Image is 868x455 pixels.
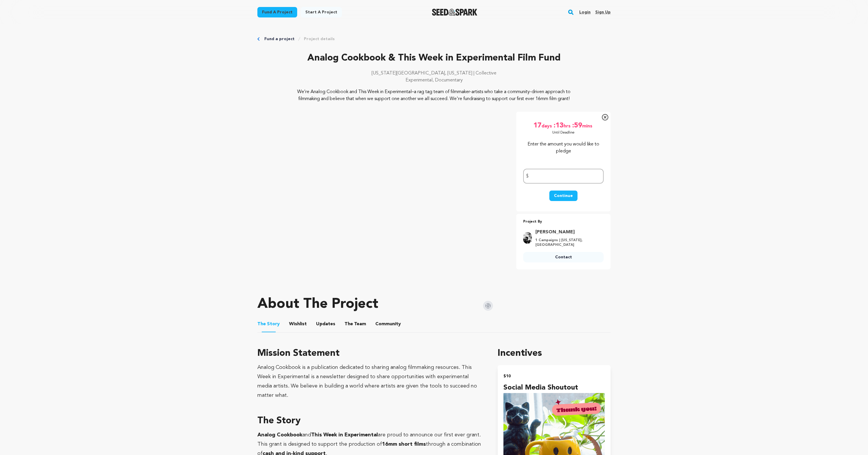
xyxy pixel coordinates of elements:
img: Seed&Spark Logo Dark Mode [432,9,478,16]
span: :59 [572,121,582,130]
h1: Incentives [498,346,611,360]
button: Continue [549,191,578,201]
span: The [257,321,266,328]
h1: About The Project [257,297,378,311]
a: Fund a project [257,7,297,17]
a: Project details [304,36,335,42]
div: Analog Cookbook is a publication dedicated to sharing analog filmmaking resources. This Week in E... [257,363,484,400]
strong: This Week in Experimental [311,432,378,438]
span: hrs [564,121,572,130]
span: and [302,432,311,438]
span: days [541,121,553,130]
a: Sign up [595,8,611,17]
img: Seed&Spark Instagram Icon [483,301,493,311]
p: 1 Campaigns | [US_STATE], [GEOGRAPHIC_DATA] [535,238,600,247]
strong: Analog Cookbook [257,432,302,438]
h2: $10 [503,372,605,380]
span: Community [375,321,401,328]
span: Wishlist [289,321,307,328]
span: are proud to announce our first ever grant. This grant is designed to support the production of [257,432,481,447]
h4: Social Media Shoutout [503,383,605,393]
a: Start a project [301,7,342,17]
a: Login [579,8,591,17]
h3: Mission Statement [257,346,484,360]
p: Project By [523,218,604,225]
span: The [345,321,353,328]
p: We’re Analog Cookbook and This Week in Experimental–a rag tag team of filmmaker-artists who take ... [293,88,575,102]
span: Story [257,321,280,328]
a: Fund a project [264,36,295,42]
p: Experimental, Documentary [257,77,611,84]
a: Contact [523,252,604,262]
span: $ [526,173,529,180]
div: Breadcrumb [257,36,611,42]
span: Team [345,321,366,328]
h3: The Story [257,414,484,428]
span: Updates [316,321,335,328]
p: Analog Cookbook & This Week in Experimental Film Fund [257,51,611,65]
a: Seed&Spark Homepage [432,9,478,16]
span: 17 [533,121,541,130]
p: [US_STATE][GEOGRAPHIC_DATA], [US_STATE] | Collective [257,70,611,77]
span: :13 [553,121,564,130]
p: Enter the amount you would like to pledge [523,141,604,155]
p: Until Deadline [552,130,575,135]
img: KatieRedScarlett.jpg [523,232,532,244]
strong: 16mm short films [382,442,426,447]
span: mins [582,121,593,130]
a: Goto Kate Hinshaw profile [535,229,600,236]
